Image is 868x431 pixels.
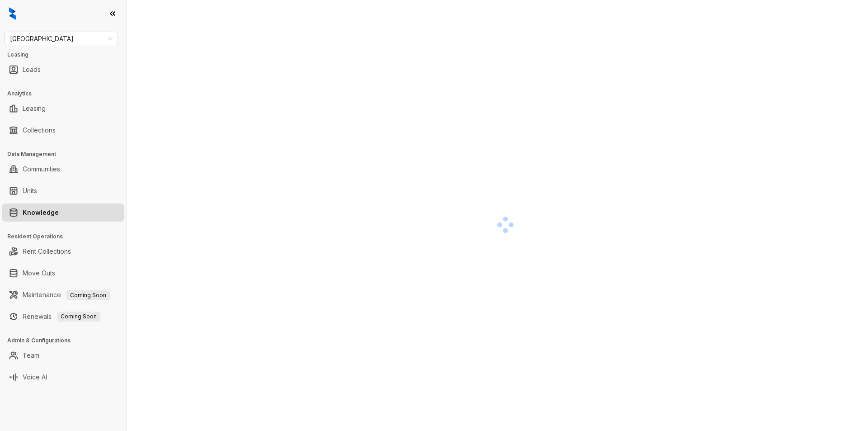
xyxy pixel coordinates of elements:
a: Leasing [23,99,46,118]
span: Coming Soon [66,290,110,300]
a: Communities [23,160,60,178]
span: Fairfield [10,32,113,46]
li: Leads [2,61,124,79]
li: Communities [2,160,124,178]
span: Coming Soon [57,312,100,322]
a: Move Outs [23,264,55,282]
a: Voice AI [23,368,47,386]
a: Rent Collections [23,242,71,260]
img: logo [9,7,16,20]
li: Maintenance [2,286,124,304]
h3: Data Management [7,150,126,158]
h3: Analytics [7,90,126,98]
li: Voice AI [2,368,124,386]
li: Move Outs [2,264,124,282]
li: Rent Collections [2,242,124,260]
a: Collections [23,121,56,139]
li: Team [2,346,124,365]
li: Collections [2,121,124,139]
li: Knowledge [2,204,124,222]
h3: Leasing [7,51,126,59]
h3: Admin & Configurations [7,336,126,345]
a: Knowledge [23,204,59,222]
a: Units [23,182,37,200]
a: Leads [23,61,41,79]
a: Team [23,346,39,365]
li: Leasing [2,99,124,118]
li: Units [2,182,124,200]
li: Renewals [2,308,124,326]
a: RenewalsComing Soon [23,308,100,326]
h3: Resident Operations [7,232,126,241]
